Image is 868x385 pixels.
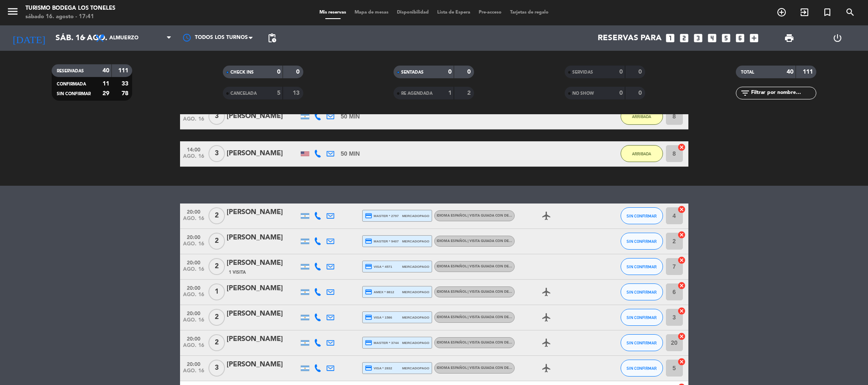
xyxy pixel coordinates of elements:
strong: 0 [277,69,280,75]
span: Idioma Español | Visita guiada con degustacion itinerante - Degustación Fuego Blanco [437,341,607,344]
strong: 0 [619,69,623,75]
span: Idioma Español | Visita guiada con degustacion itinerante - Degustación Fuego Blanco [437,214,607,217]
button: SIN CONFIRMAR [621,309,663,326]
i: add_box [749,33,760,44]
strong: 0 [619,90,623,96]
span: mercadopago [402,239,429,244]
span: Lista de Espera [433,10,474,15]
div: [PERSON_NAME] [227,148,299,159]
i: credit_card [365,237,372,245]
div: [PERSON_NAME] [227,334,299,345]
span: ago. 16 [183,368,204,378]
strong: 33 [122,81,130,87]
strong: 111 [118,68,130,74]
i: credit_card [365,263,372,270]
span: ago. 16 [183,267,204,276]
span: 1 Visita [229,269,246,276]
i: credit_card [365,364,372,372]
span: visa * 4571 [365,263,392,270]
span: CONFIRMADA [57,82,86,86]
span: print [784,33,794,43]
i: looks_4 [707,33,718,44]
span: Idioma Español | Visita guiada con degustación - Familia Millan Wine Series [437,239,582,243]
span: 2 [208,233,225,250]
i: filter_list [740,88,750,98]
button: menu [6,5,19,21]
span: 20:00 [183,232,204,242]
span: CHECK INS [230,70,254,74]
span: RE AGENDADA [401,91,433,96]
i: airplanemode_active [541,287,552,297]
span: master * 2797 [365,212,399,220]
span: amex * 8812 [365,288,394,296]
i: cancel [677,143,686,151]
span: CANCELADA [230,91,257,96]
span: mercadopago [402,315,429,320]
span: Idioma Español | Visita guiada con degustación itinerante - Mosquita Muerta [437,316,588,319]
div: [PERSON_NAME] [227,359,299,370]
i: exit_to_app [799,7,810,17]
strong: 11 [103,81,109,87]
span: mercadopago [402,366,429,371]
span: mercadopago [402,264,429,269]
i: looks_one [665,33,676,44]
i: search [845,7,855,17]
span: SIN CONFIRMAR [627,366,657,371]
span: pending_actions [267,33,277,43]
span: mercadopago [402,340,429,346]
span: visa * 1586 [365,313,392,321]
div: [PERSON_NAME] [227,111,299,122]
div: [PERSON_NAME] [227,283,299,294]
span: SIN CONFIRMAR [57,92,91,96]
span: 20:00 [183,308,204,318]
span: 20:00 [183,257,204,267]
span: ago. 16 [183,292,204,302]
span: Pre-acceso [474,10,506,15]
span: SIN CONFIRMAR [627,239,657,244]
span: 3 [208,145,225,162]
div: [PERSON_NAME] [227,308,299,319]
span: ARRIBADA [632,114,651,119]
strong: 0 [638,90,643,96]
div: [PERSON_NAME] [227,232,299,243]
div: LOG OUT [813,25,862,51]
span: SIN CONFIRMAR [627,315,657,320]
span: TOTAL [741,70,754,74]
i: cancel [677,256,686,264]
i: looks_6 [735,33,746,44]
i: airplanemode_active [541,363,552,373]
span: 2 [208,334,225,351]
span: ago. 16 [183,116,204,126]
strong: 0 [448,69,452,75]
span: mercadopago [402,213,429,219]
strong: 5 [277,90,280,96]
span: 14:00 [183,144,204,154]
i: credit_card [365,313,372,321]
span: Mis reservas [315,10,350,15]
span: Idioma Español | Visita guiada con degustación itinerante - Mosquita Muerta [437,265,588,268]
span: 2 [208,258,225,275]
button: SIN CONFIRMAR [621,360,663,377]
div: Turismo Bodega Los Toneles [25,4,115,13]
span: NO SHOW [572,91,594,96]
input: Filtrar por nombre... [750,88,816,98]
button: SIN CONFIRMAR [621,258,663,275]
span: ago. 16 [183,241,204,251]
i: looks_3 [693,33,704,44]
i: arrow_drop_down [79,33,89,43]
span: ago. 16 [183,216,204,225]
span: 20:00 [183,359,204,368]
strong: 1 [448,90,452,96]
i: cancel [677,357,686,366]
strong: 29 [103,91,109,96]
i: add_circle_outline [776,7,787,17]
div: [PERSON_NAME] [227,258,299,269]
i: credit_card [365,288,372,296]
span: 50 MIN [341,112,360,121]
span: Reservas para [598,33,662,43]
span: RESERVADAS [57,69,84,73]
span: 20:00 [183,333,204,343]
span: 2 [208,207,225,224]
span: SIN CONFIRMAR [627,290,657,294]
span: ARRIBADA [632,151,651,156]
